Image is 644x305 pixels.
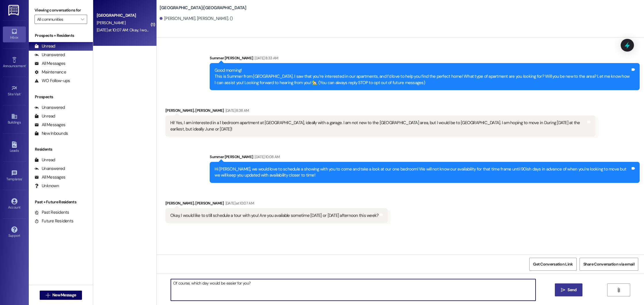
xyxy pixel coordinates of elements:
div: Prospects + Residents [29,33,93,39]
div: Hi! Yes, I am interested in a 1 bedroom apartment at [GEOGRAPHIC_DATA], ideally with a garage. I ... [170,120,586,132]
div: New Inbounds [35,130,68,137]
div: Prospects [29,94,93,100]
span: Get Conversation Link [533,261,573,267]
div: Summer [PERSON_NAME] [210,55,640,63]
div: Unread [35,113,55,119]
a: Site Visit • [3,83,26,99]
div: Past Residents [35,209,69,215]
div: Past + Future Residents [29,199,93,205]
span: • [21,91,22,95]
span: Share Conversation via email [583,261,635,267]
div: Good morning! This is Summer from [GEOGRAPHIC_DATA]. I saw that you’re interested in our apartmen... [215,67,630,86]
span: New Message [52,292,76,298]
div: [PERSON_NAME]. [PERSON_NAME]. () [160,16,233,22]
a: Buildings [3,111,26,127]
div: All Messages [35,60,65,67]
div: WO Follow-ups [35,78,70,84]
div: Summer [PERSON_NAME] [210,154,640,162]
i:  [81,17,84,22]
div: Unread [35,157,55,163]
div: [DATE] 8:33 AM [253,55,278,61]
a: Support [3,225,26,240]
a: Account [3,196,26,212]
div: Unanswered [35,52,65,58]
label: Viewing conversations for [35,6,87,15]
div: Unread [35,43,55,49]
div: [GEOGRAPHIC_DATA] [97,12,150,18]
img: ResiDesk Logo [8,5,20,16]
a: Leads [3,140,26,155]
div: All Messages [35,122,65,128]
span: • [26,63,26,67]
div: Okay, I would like to still schedule a tour with you! Are you available sometime [DATE] or [DATE]... [170,213,379,219]
b: [GEOGRAPHIC_DATA]: [GEOGRAPHIC_DATA] [160,5,246,11]
div: Hi [PERSON_NAME], we would love to schedule a showing with you to come and take a look at our one... [215,166,630,179]
div: [DATE] at 10:07 AM [224,200,254,206]
button: Share Conversation via email [580,258,638,271]
div: Future Residents [35,218,73,224]
div: Unanswered [35,166,65,172]
textarea: Of course, which day would be easier for you? [171,279,536,301]
div: [DATE] 8:38 AM [224,107,249,113]
button: New Message [40,291,82,300]
a: Templates • [3,168,26,184]
div: Maintenance [35,69,66,75]
span: • [22,176,23,180]
div: Residents [29,146,93,152]
button: Get Conversation Link [529,258,576,271]
div: [PERSON_NAME]. [PERSON_NAME] [165,200,388,208]
div: All Messages [35,174,65,180]
div: [DATE] 10:08 AM [253,154,280,160]
div: [DATE] at 10:07 AM: Okay, I would like to still schedule a tour with you! Are you available somet... [97,27,320,33]
div: Unknown [35,183,59,189]
span: [PERSON_NAME] [97,20,125,25]
span: Send [567,287,576,293]
button: Send [555,283,583,296]
i:  [46,293,50,298]
div: Unanswered [35,105,65,111]
input: All communities [37,15,78,24]
i:  [561,288,565,292]
a: Inbox [3,26,26,42]
div: [PERSON_NAME]. [PERSON_NAME] [165,107,595,115]
i:  [616,288,621,292]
